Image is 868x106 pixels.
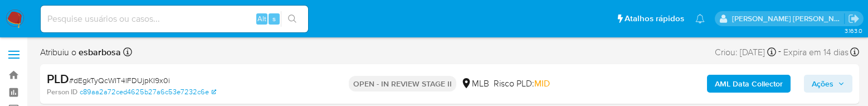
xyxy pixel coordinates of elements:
[272,13,276,24] span: s
[625,13,684,25] span: Atalhos rápidos
[732,13,845,24] p: alessandra.barbosa@mercadopago.com
[69,75,170,86] span: # dEgkTyQcWIT4lFDUjpKI9x0i
[804,75,852,93] button: Ações
[281,11,304,27] button: search-icon
[80,87,216,97] a: c89aa2a72ced4625b27a6c53e7232c6e
[461,78,489,90] div: MLB
[715,75,783,93] b: AML Data Collector
[349,76,456,91] p: OPEN - IN REVIEW STAGE II
[715,45,776,60] div: Criou: [DATE]
[76,46,121,59] b: esbarbosa
[812,75,833,93] span: Ações
[783,46,849,59] span: Expira em 14 dias
[707,75,791,93] button: AML Data Collector
[47,70,69,88] b: PLD
[494,78,550,90] span: Risco PLD:
[40,46,121,59] span: Atribuiu o
[778,45,781,60] span: -
[257,13,266,24] span: Alt
[695,14,705,23] a: Notificações
[41,12,308,26] input: Pesquise usuários ou casos...
[534,77,550,90] span: MID
[47,87,77,97] b: Person ID
[848,13,860,25] a: Sair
